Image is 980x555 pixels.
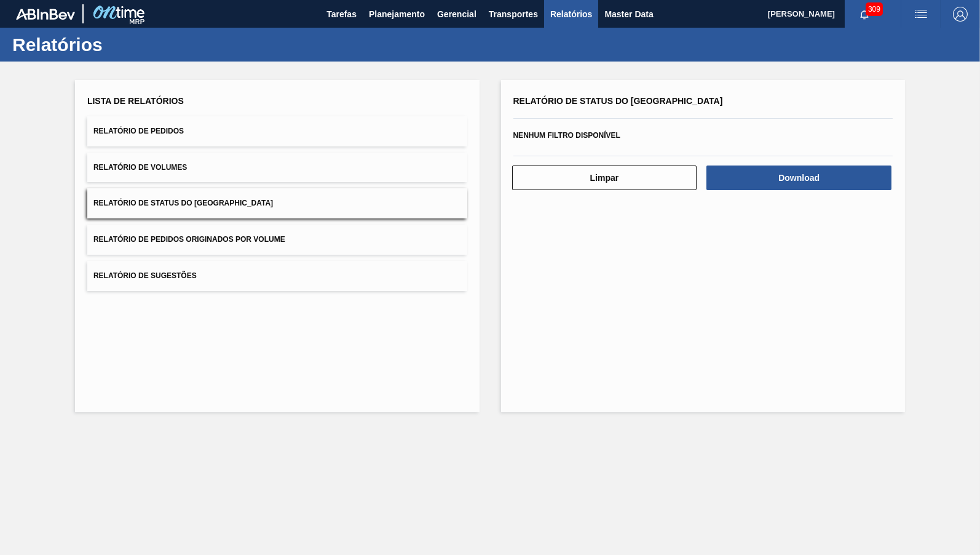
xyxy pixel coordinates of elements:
[93,271,197,280] span: Relatório de Sugestões
[87,153,467,183] button: Relatório de Volumes
[326,7,357,22] span: Tarefas
[16,9,75,20] img: TNhmsLtSVTkK8tSr43FrP2fwEKptu5GPRR3wAAAABJRU5ErkJggg==
[512,166,697,190] button: Limpar
[550,7,592,22] span: Relatórios
[513,131,620,140] span: Nenhum filtro disponível
[604,7,653,22] span: Master Data
[437,7,476,22] span: Gerencial
[93,127,184,135] span: Relatório de Pedidos
[369,7,425,22] span: Planejamento
[866,2,883,16] span: 309
[12,38,231,52] h1: Relatórios
[93,235,285,244] span: Relatório de Pedidos Originados por Volume
[489,7,538,22] span: Transportes
[87,188,467,218] button: Relatório de Status do [GEOGRAPHIC_DATA]
[513,96,723,106] span: Relatório de Status do [GEOGRAPHIC_DATA]
[87,96,184,106] span: Lista de Relatórios
[93,199,273,207] span: Relatório de Status do [GEOGRAPHIC_DATA]
[706,166,891,190] button: Download
[87,116,467,146] button: Relatório de Pedidos
[914,7,928,22] img: userActions
[93,163,187,172] span: Relatório de Volumes
[87,261,467,291] button: Relatório de Sugestões
[953,7,968,22] img: Logout
[845,6,884,23] button: Notificações
[87,225,467,255] button: Relatório de Pedidos Originados por Volume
